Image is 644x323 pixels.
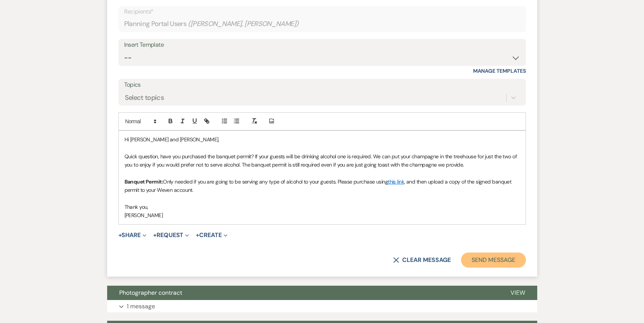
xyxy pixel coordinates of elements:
div: Planning Portal Users [124,17,520,31]
button: Photographer contract [107,286,498,300]
span: Thank you, [124,204,148,210]
button: Clear message [393,257,450,263]
span: ( [PERSON_NAME], [PERSON_NAME] ) [188,19,299,29]
span: Photographer contract [119,289,182,297]
span: View [510,289,525,297]
p: 1 message [127,302,155,311]
span: + [118,232,122,238]
button: Share [118,232,147,238]
span: [PERSON_NAME] [124,212,163,219]
div: Select topics [125,92,164,103]
button: 1 message [107,300,537,313]
span: Only needed if you are going to be serving any type of alcohol to your guests. Please purchase using [163,178,388,185]
a: this link [388,178,404,185]
p: Hi [PERSON_NAME] and [PERSON_NAME], [124,135,520,144]
p: Recipients* [124,7,520,17]
p: Quick question, have you purchased the banquet permit? If your guests will be drinking alcohol on... [124,152,520,169]
button: Request [153,232,189,238]
span: + [153,232,157,238]
strong: Banquet Permit: [124,178,163,185]
button: View [498,286,537,300]
label: Topics [124,80,520,90]
a: Manage Templates [473,67,526,74]
span: + [196,232,199,238]
button: Send Message [461,253,526,268]
button: Create [196,232,227,238]
div: Insert Template [124,40,520,51]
